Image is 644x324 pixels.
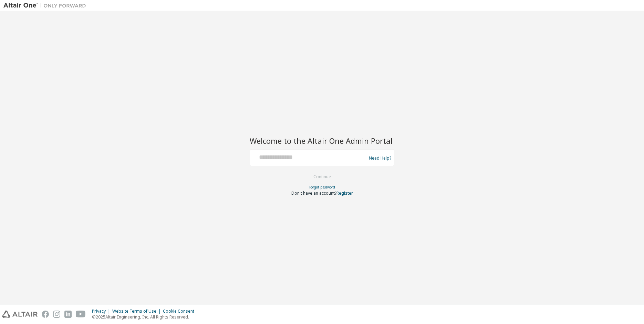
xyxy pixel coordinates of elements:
img: Altair One [3,2,90,9]
div: Privacy [92,309,112,314]
img: altair_logo.svg [2,311,38,318]
img: facebook.svg [42,311,49,318]
p: © 2025 Altair Engineering, Inc. All Rights Reserved. [92,314,198,320]
img: linkedin.svg [64,311,72,318]
h2: Welcome to the Altair One Admin Portal [250,136,394,145]
a: Register [336,190,353,196]
span: Don't have an account? [291,190,336,196]
img: instagram.svg [53,311,60,318]
div: Website Terms of Use [112,309,163,314]
div: Cookie Consent [163,309,198,314]
a: Forgot password [309,185,335,190]
img: youtube.svg [76,311,86,318]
